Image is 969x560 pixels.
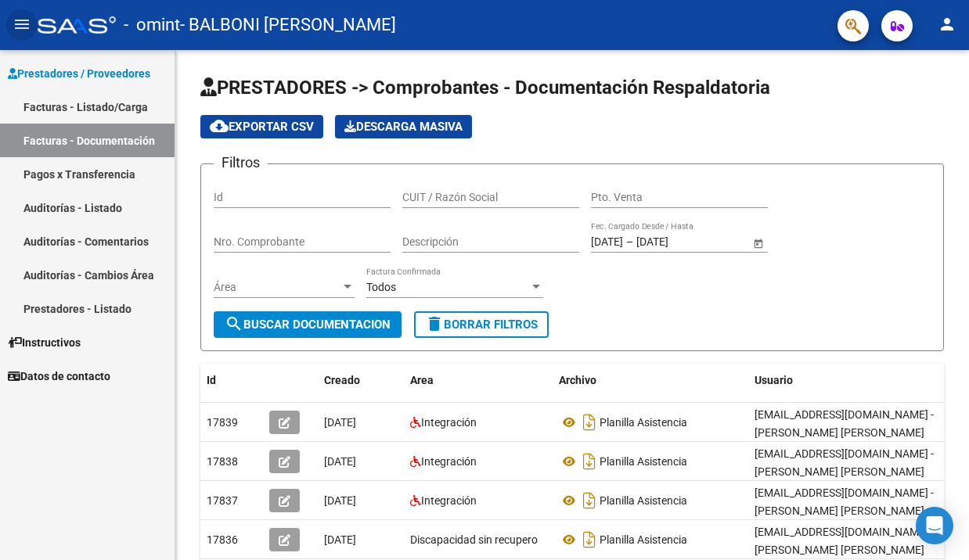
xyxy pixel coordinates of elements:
h3: Filtros [214,152,268,174]
span: 17839 [207,416,238,429]
button: Descarga Masiva [335,115,472,138]
span: – [626,235,633,249]
span: PRESTADORES -> Comprobantes - Documentación Respaldatoria [200,77,770,99]
span: Planilla Asistencia [600,494,687,507]
mat-icon: delete [425,314,444,333]
mat-icon: cloud_download [210,117,229,135]
span: Planilla Asistencia [600,533,687,546]
span: [EMAIL_ADDRESS][DOMAIN_NAME] - [PERSON_NAME] [PERSON_NAME] [755,486,934,517]
datatable-header-cell: Area [404,364,553,397]
span: [DATE] [324,455,356,468]
span: [EMAIL_ADDRESS][DOMAIN_NAME] - [PERSON_NAME] [PERSON_NAME] [755,408,934,439]
button: Exportar CSV [200,115,323,138]
button: Buscar Documentacion [214,311,402,338]
span: Id [207,374,216,386]
span: 17836 [207,533,238,546]
span: 17838 [207,455,238,468]
i: Descargar documento [579,449,600,474]
span: 17837 [207,494,238,507]
mat-icon: search [225,314,243,333]
span: Exportar CSV [210,120,314,134]
span: Usuario [755,374,793,386]
span: Area [410,374,434,386]
i: Descargar documento [579,527,600,552]
span: Integración [421,455,477,468]
span: - omint [124,8,180,42]
span: Borrar Filtros [425,318,538,332]
i: Descargar documento [579,488,600,513]
span: Instructivos [8,334,81,351]
span: Discapacidad sin recupero [410,533,538,546]
span: Todos [366,281,396,293]
datatable-header-cell: Id [200,364,263,397]
span: [DATE] [324,494,356,507]
span: Descarga Masiva [344,120,463,134]
span: [EMAIL_ADDRESS][DOMAIN_NAME] - [PERSON_NAME] [PERSON_NAME] [755,447,934,478]
span: Datos de contacto [8,368,110,385]
span: [EMAIL_ADDRESS][DOMAIN_NAME] - [PERSON_NAME] [PERSON_NAME] [755,526,934,556]
mat-icon: menu [13,15,31,34]
span: Creado [324,374,360,386]
span: Integración [421,416,477,429]
span: Archivo [559,374,596,386]
app-download-masive: Descarga masiva de comprobantes (adjuntos) [335,115,472,138]
i: Descargar documento [579,410,600,435]
span: [DATE] [324,533,356,546]
span: Prestadores / Proveedores [8,65,150,82]
span: Buscar Documentacion [225,318,391,332]
span: [DATE] [324,416,356,429]
div: Open Intercom Messenger [916,507,953,544]
span: - BALBONI [PERSON_NAME] [180,8,396,42]
datatable-header-cell: Creado [318,364,404,397]
button: Open calendar [750,235,766,251]
input: End date [636,235,713,249]
mat-icon: person [938,15,956,34]
input: Start date [591,235,623,249]
span: Integración [421,494,477,507]
span: Planilla Asistencia [600,455,687,468]
span: Área [214,281,340,294]
datatable-header-cell: Archivo [553,364,748,397]
span: Planilla Asistencia [600,416,687,429]
button: Borrar Filtros [414,311,549,338]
